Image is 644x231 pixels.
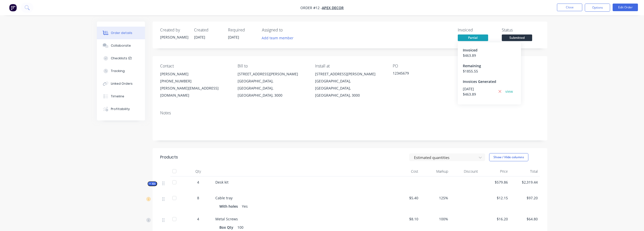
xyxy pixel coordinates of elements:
[97,39,145,52] button: Collaborate
[160,64,230,68] div: Contact
[160,70,230,78] div: [PERSON_NAME]
[392,195,418,201] span: $5.40
[160,34,188,40] div: [PERSON_NAME]
[463,68,516,74] div: $ 1855.55
[512,195,538,201] span: $97.20
[322,5,344,10] a: Apex Decor
[228,28,256,32] div: Required
[458,28,496,32] div: Invoiced
[300,5,322,10] span: Order #12 -
[422,195,448,201] span: 125%
[482,180,508,185] span: $579.86
[502,34,532,41] span: Submitted
[463,86,495,92] div: [DATE]
[482,195,508,201] span: $12.15
[480,166,510,176] div: Price
[482,216,508,222] span: $16.20
[315,70,384,78] div: [STREET_ADDRESS][PERSON_NAME]
[463,47,516,53] div: Invoiced
[215,217,238,221] span: Metal Screws
[238,70,307,99] div: [STREET_ADDRESS][PERSON_NAME][GEOGRAPHIC_DATA], [GEOGRAPHIC_DATA], [GEOGRAPHIC_DATA], 3000
[240,203,250,210] div: Yes
[97,52,145,65] button: Checklists 1/2
[219,224,235,231] div: Box Qty
[420,166,450,176] div: Markup
[458,34,488,41] span: Partial
[111,31,132,35] div: Order details
[502,28,540,32] div: Status
[160,111,540,115] div: Notes
[148,181,157,186] button: Kit
[9,4,17,11] img: Factory
[262,34,296,41] button: Add team member
[557,4,582,11] button: Close
[183,166,213,176] div: Qty
[422,216,448,222] span: 100%
[450,166,480,176] div: Discount
[97,90,145,103] button: Timeline
[111,81,133,86] div: Linked Orders
[393,70,456,78] div: 12345679
[393,64,462,68] div: PO
[197,216,199,222] span: 4
[463,53,516,58] div: $ 463.89
[149,182,156,186] span: Kit
[97,65,145,77] button: Tracking
[219,203,240,210] div: With holes
[463,79,516,84] div: Invoices Generated
[160,28,188,32] div: Created by
[160,78,230,85] div: [PHONE_NUMBER]
[194,28,222,32] div: Created
[315,64,384,68] div: Install at
[228,35,239,40] span: [DATE]
[262,28,313,32] div: Assigned to
[97,103,145,115] button: Profitability
[390,166,420,176] div: Cost
[505,89,513,94] a: view
[502,34,532,42] button: Submitted
[235,224,245,231] div: 100
[194,35,205,40] span: [DATE]
[160,154,178,160] div: Products
[512,180,538,185] span: $2,319.44
[489,153,528,161] button: Show / Hide columns
[463,63,516,68] div: Remaining
[259,34,296,41] button: Add team member
[463,92,495,97] div: $ 463.89
[613,4,638,11] button: Edit Order
[215,196,233,200] span: Cable tray
[197,180,199,185] span: 4
[585,4,610,12] button: Options
[160,70,230,99] div: [PERSON_NAME][PHONE_NUMBER][PERSON_NAME][EMAIL_ADDRESS][DOMAIN_NAME]
[315,78,384,99] div: [GEOGRAPHIC_DATA], [GEOGRAPHIC_DATA], [GEOGRAPHIC_DATA], 3000
[238,70,307,78] div: [STREET_ADDRESS][PERSON_NAME]
[215,180,228,185] span: Desk kit
[392,216,418,222] span: $8.10
[160,85,230,99] div: [PERSON_NAME][EMAIL_ADDRESS][DOMAIN_NAME]
[512,216,538,222] span: $64.80
[238,78,307,99] div: [GEOGRAPHIC_DATA], [GEOGRAPHIC_DATA], [GEOGRAPHIC_DATA], 3000
[97,27,145,39] button: Order details
[111,94,124,99] div: Timeline
[510,166,540,176] div: Total
[315,70,384,99] div: [STREET_ADDRESS][PERSON_NAME][GEOGRAPHIC_DATA], [GEOGRAPHIC_DATA], [GEOGRAPHIC_DATA], 3000
[111,69,125,73] div: Tracking
[111,43,131,48] div: Collaborate
[197,195,199,201] span: 8
[238,64,307,68] div: Bill to
[111,107,130,111] div: Profitability
[111,56,132,61] div: Checklists 1/2
[97,77,145,90] button: Linked Orders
